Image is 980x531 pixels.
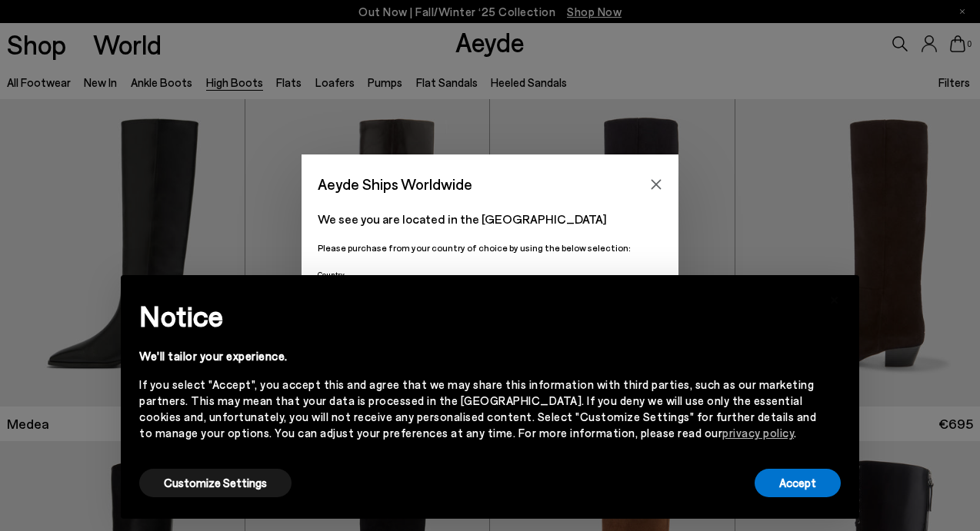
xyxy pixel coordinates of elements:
span: × [829,287,840,309]
h2: Notice [139,296,816,336]
button: Customize Settings [139,469,292,497]
p: We see you are located in the [GEOGRAPHIC_DATA] [318,210,662,228]
div: If you select "Accept", you accept this and agree that we may share this information with third p... [139,377,816,441]
span: Aeyde Ships Worldwide [318,171,472,197]
button: Close this notice [816,280,853,317]
button: Close [645,173,668,196]
p: Please purchase from your country of choice by using the below selection: [318,241,662,255]
div: We'll tailor your experience. [139,348,816,364]
a: privacy policy [722,426,794,440]
button: Accept [755,469,841,497]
